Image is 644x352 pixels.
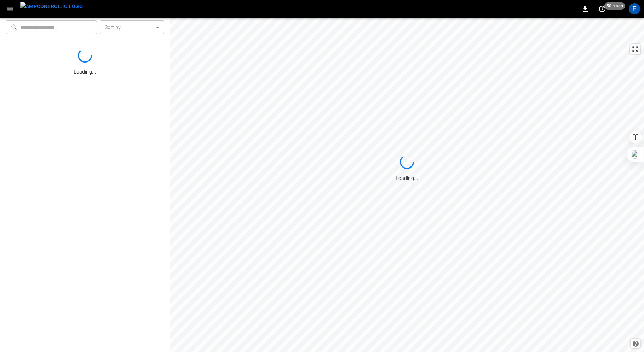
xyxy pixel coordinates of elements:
[629,3,640,14] div: profile-icon
[170,18,644,352] canvas: Map
[396,175,418,181] span: Loading...
[604,2,625,10] span: 50 s ago
[597,3,608,14] button: set refresh interval
[74,69,96,75] span: Loading...
[20,2,83,11] img: ampcontrol.io logo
